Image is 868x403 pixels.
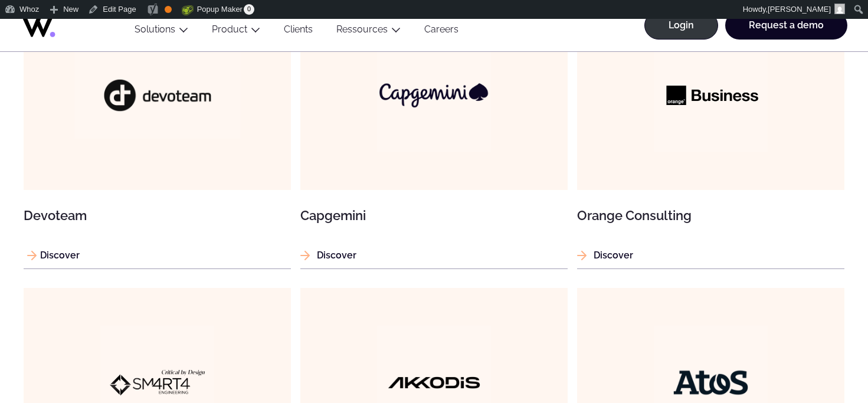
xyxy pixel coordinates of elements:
p: Discover [24,248,291,263]
a: Clients [272,24,325,40]
div: OK [165,6,172,13]
a: Product [212,24,247,35]
button: Product [200,24,272,40]
span: [PERSON_NAME] [768,5,831,14]
button: Ressources [325,24,412,40]
a: Request a demo [725,11,847,40]
iframe: Chatbot [790,325,851,386]
button: Solutions [123,24,200,40]
h3: Orange Consulting [577,209,844,222]
h3: Devoteam [24,209,291,222]
a: Orange Consulting Orange Consulting Discover [577,1,844,269]
a: Login [644,11,718,40]
img: Capgemini [377,38,491,152]
a: Ressources [336,24,388,35]
p: Discover [577,248,844,263]
a: Careers [412,24,470,40]
p: Discover [300,248,568,263]
a: Devoteam Devoteam Discover [24,1,291,269]
img: Orange Consulting [654,38,768,152]
h3: Capgemini [300,209,568,222]
a: Capgemini Capgemini Discover [300,1,568,269]
span: 0 [244,4,254,15]
img: Devoteam [74,52,240,139]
